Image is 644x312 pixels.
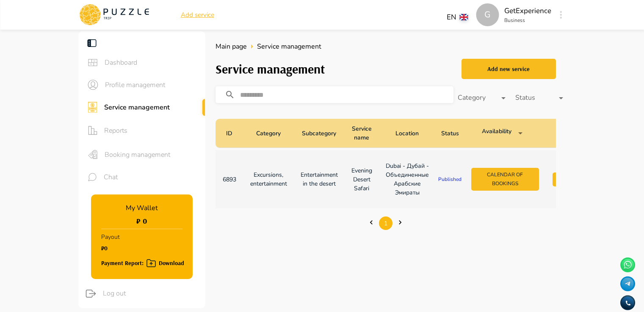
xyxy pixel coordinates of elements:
p: Published [437,175,464,183]
p: GetExperience [504,5,551,16]
p: Evening Desert Safari [351,166,372,193]
div: Add new service [487,64,530,74]
span: Dashboard [105,57,199,68]
p: Excursions, entertainment [250,170,287,188]
button: Payment Report: Download [101,254,184,268]
button: logout [83,286,99,301]
button: sidebar icons [85,170,100,184]
span: Profile management [105,80,199,90]
div: sidebar iconsBooking management [78,142,205,167]
button: search [221,86,245,103]
button: sidebar icons [85,55,100,70]
p: Status [441,129,459,138]
a: Previous page [365,218,378,228]
button: sidebar icons [85,99,100,115]
button: sidebar icons [85,122,100,139]
span: Booking management [105,150,199,160]
div: logoutLog out [76,282,205,305]
span: Chat [104,172,199,182]
p: Subcategory [302,129,336,138]
span: Service management [104,102,199,112]
a: Next page [393,218,407,228]
h3: Service management [216,62,325,77]
div: sidebar iconsReports [78,118,205,142]
div: Payment Report: Download [101,258,184,268]
span: Log out [103,288,199,298]
p: My Wallet [126,203,158,213]
div: sidebar iconsDashboard [78,52,205,74]
button: sidebar icons [85,146,100,163]
a: Main page [216,41,247,52]
div: sidebar iconsProfile management [78,74,205,96]
p: EN [447,12,456,23]
p: Payout [101,229,120,245]
span: Main page [216,42,247,51]
h1: ₽0 [101,245,120,252]
span: Service management [257,41,321,52]
img: lang [460,14,468,20]
p: Service name [350,124,373,142]
p: Category [256,129,281,138]
p: Location [395,129,419,138]
button: Working hours [553,172,620,186]
p: Business [504,16,551,24]
button: Calendar of bookings [471,168,539,191]
h1: ₽ 0 [136,216,147,225]
p: 6893 [222,175,237,184]
nav: breadcrumb [216,41,556,52]
div: sidebar iconsService management [78,96,205,118]
div: G [476,3,499,26]
p: Availability [482,127,511,140]
p: Entertainment in the desert [301,170,338,188]
a: Add new service [462,57,556,81]
span: Reports [104,126,199,136]
p: ID [226,129,232,138]
p: Dubai - Дубай - Объединенные Арабские Эмираты [386,161,429,197]
button: sidebar icons [85,77,101,93]
a: Page 1 is your current page [379,217,392,230]
button: Add new service [462,59,556,79]
div: sidebar iconsChat [78,167,205,188]
a: Add service [181,10,214,20]
ul: Pagination [216,211,556,236]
